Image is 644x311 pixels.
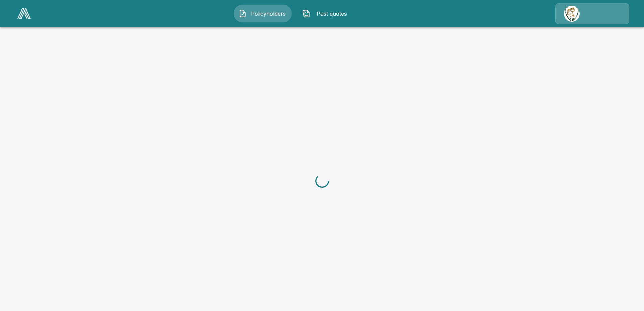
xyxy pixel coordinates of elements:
[297,5,355,22] button: Past quotes IconPast quotes
[17,8,31,19] img: AA Logo
[234,5,292,22] button: Policyholders IconPolicyholders
[302,9,310,18] img: Past quotes Icon
[249,9,287,18] span: Policyholders
[239,9,247,18] img: Policyholders Icon
[313,9,350,18] span: Past quotes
